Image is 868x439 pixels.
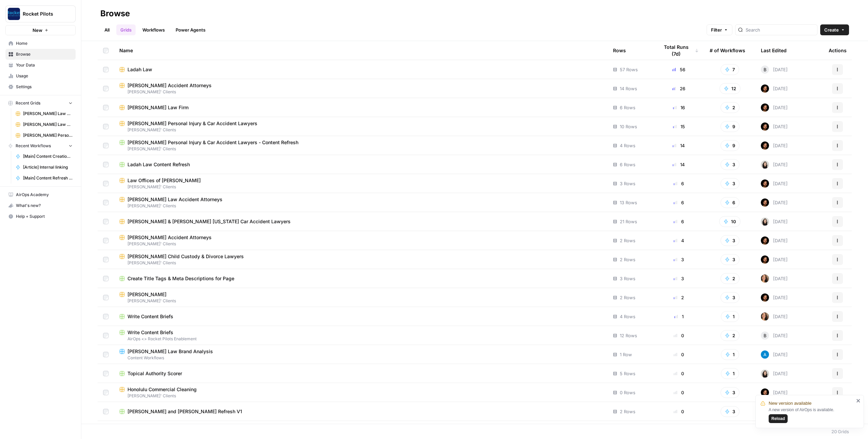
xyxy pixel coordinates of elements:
div: 6 [659,199,699,206]
span: Create Title Tags & Meta Descriptions for Page [127,275,234,282]
div: Actions [829,41,847,60]
a: Topical Authority Scorer [119,370,602,377]
span: Ladah Law Content Refresh [127,161,190,168]
img: wt756mygx0n7rybn42vblmh42phm [761,103,769,112]
span: Recent Workflows [16,143,51,149]
span: Usage [16,73,73,79]
div: 56 [659,66,699,73]
a: [PERSON_NAME] Personal Injury & Car Accident Lawyers - Content Refresh[PERSON_NAME]' Clients [119,139,602,152]
span: 13 Rows [620,199,637,206]
span: [PERSON_NAME]' Clients [119,89,602,95]
a: [PERSON_NAME] Law Firm [119,104,602,111]
span: AirOps Academy [16,192,73,198]
span: [Article] Internal linking [23,164,73,170]
a: [PERSON_NAME] Accident Attorneys[PERSON_NAME]' Clients [119,234,602,247]
span: [PERSON_NAME] Law Accident Attorneys [127,196,222,203]
span: 6 Rows [620,161,635,168]
button: 12 [719,83,741,94]
div: 3 [659,275,699,282]
button: 6 [721,197,739,208]
button: 3 [721,159,739,170]
span: Home [16,40,73,46]
img: wt756mygx0n7rybn42vblmh42phm [761,84,769,93]
img: wt756mygx0n7rybn42vblmh42phm [761,255,769,264]
button: Help + Support [5,211,76,222]
span: Write Content Briefs [127,313,173,320]
a: [PERSON_NAME] & [PERSON_NAME] [US_STATE] Car Accident Lawyers [119,218,602,225]
div: [DATE] [761,160,788,169]
a: Your Data [5,60,76,71]
span: 21 Rows [620,218,637,225]
button: New [5,25,76,35]
a: Grids [116,24,136,35]
div: What's new? [6,201,75,211]
span: Recent Grids [16,100,40,106]
div: Total Runs (7d) [659,41,699,60]
button: Reload [769,414,788,423]
span: 2 Rows [620,294,635,301]
button: Create [820,24,849,35]
img: wt756mygx0n7rybn42vblmh42phm [761,122,769,131]
span: 2 Rows [620,237,635,244]
div: 0 [659,332,699,339]
a: [PERSON_NAME] and [PERSON_NAME] Refresh V1 [119,408,602,415]
button: Filter [707,24,732,35]
div: 6 [659,180,699,187]
span: [PERSON_NAME] Law Accident Attorneys [23,111,73,117]
a: Workflows [138,24,169,35]
div: 14 [659,161,699,168]
span: Content Workflows [119,355,602,361]
span: [PERSON_NAME]' Clients [119,298,602,304]
span: [PERSON_NAME]' Clients [119,203,602,209]
span: 10 Rows [620,123,637,130]
button: 9 [721,121,739,132]
button: Recent Grids [5,98,76,108]
span: New [33,27,42,34]
a: [Main] Content Refresh Article [13,173,76,184]
a: Ladah Law Content Refresh [119,161,602,168]
div: [DATE] [761,236,788,245]
div: Last Edited [761,41,787,60]
span: 57 Rows [620,66,638,73]
a: All [100,24,114,35]
span: [PERSON_NAME]' Clients [119,393,602,399]
span: [PERSON_NAME] Accident Attorneys [127,234,212,241]
a: Write Content Briefs [119,313,602,320]
span: Reload [771,416,785,422]
button: 2 [721,102,739,113]
div: [DATE] [761,274,788,283]
div: [DATE] [761,122,788,131]
div: Name [119,41,602,60]
div: 6 [659,218,699,225]
div: [DATE] [761,65,788,74]
span: [PERSON_NAME]' Clients [119,127,602,133]
a: Law Offices of [PERSON_NAME][PERSON_NAME]' Clients [119,177,602,190]
div: 1 [659,313,699,320]
span: [PERSON_NAME]' Clients [119,184,602,190]
span: 5 Rows [620,370,635,377]
img: s97njzuoxvuhx495axgpmnahud50 [761,274,769,283]
img: s97njzuoxvuhx495axgpmnahud50 [761,312,769,321]
div: [DATE] [761,293,788,302]
span: Rocket Pilots [23,11,64,17]
a: [PERSON_NAME] Law Accident Attorneys[PERSON_NAME]' Clients [119,196,602,209]
span: [PERSON_NAME] Accident Attorneys [127,82,212,89]
img: wt756mygx0n7rybn42vblmh42phm [761,388,769,397]
button: 3 [721,235,739,246]
span: 0 Rows [620,389,635,396]
img: wt756mygx0n7rybn42vblmh42phm [761,179,769,188]
span: Honolulu Commercial Cleaning [127,386,197,393]
span: Topical Authority Scorer [127,370,182,377]
div: [DATE] [761,179,788,188]
span: [PERSON_NAME] Law Firm [127,104,189,111]
span: Filter [711,26,722,33]
a: [PERSON_NAME] Personal Injury & Car Accident Lawyers[PERSON_NAME]' Clients [119,120,602,133]
button: 3 [721,406,739,417]
span: New version available [769,400,811,407]
a: [PERSON_NAME] Law Accident Attorneys [13,108,76,119]
div: 0 [659,351,699,358]
div: [DATE] [761,84,788,93]
span: Your Data [16,62,73,68]
span: Settings [16,84,73,90]
button: 2 [721,330,739,341]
